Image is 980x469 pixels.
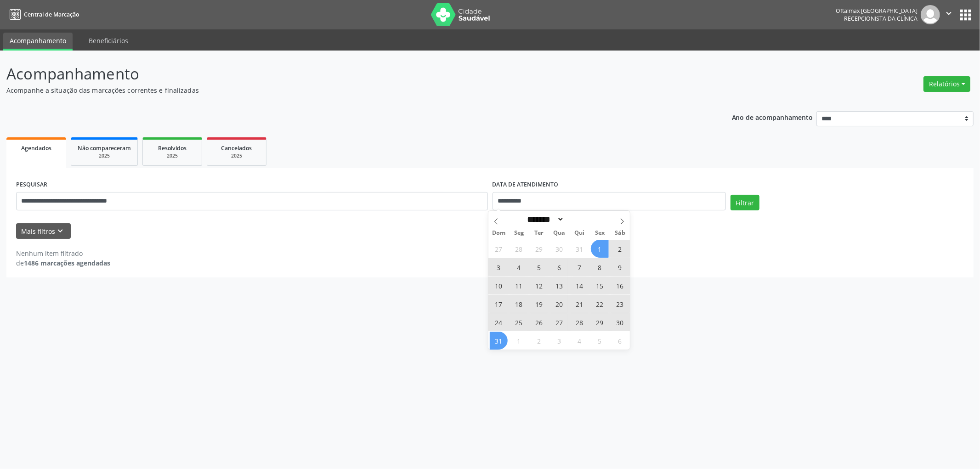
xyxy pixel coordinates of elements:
[490,258,508,276] span: Agosto 3, 2025
[56,226,66,236] i: keyboard_arrow_down
[571,295,589,313] span: Agosto 21, 2025
[21,144,51,152] span: Agendados
[550,258,568,276] span: Agosto 6, 2025
[569,230,589,236] span: Qui
[529,230,549,236] span: Ter
[550,313,568,331] span: Agosto 27, 2025
[957,7,974,23] button: apps
[564,215,595,224] input: Year
[510,277,528,294] span: Agosto 11, 2025
[550,240,568,258] span: Julho 30, 2025
[611,295,629,313] span: Agosto 23, 2025
[611,240,629,258] span: Agosto 2, 2025
[571,277,589,294] span: Agosto 14, 2025
[731,195,759,210] button: Filtrar
[732,111,813,123] p: Ano de acompanhamento
[490,295,508,313] span: Agosto 17, 2025
[24,11,79,18] span: Central de Marcação
[940,5,957,24] button: 
[510,313,528,331] span: Agosto 25, 2025
[571,313,589,331] span: Agosto 28, 2025
[16,178,47,192] label: PESQUISAR
[944,8,954,18] i: 
[221,144,252,152] span: Cancelados
[611,313,629,331] span: Agosto 30, 2025
[510,332,528,350] span: Setembro 1, 2025
[530,240,548,258] span: Julho 29, 2025
[836,7,918,15] div: Oftalmax [GEOGRAPHIC_DATA]
[3,33,73,51] a: Acompanhamento
[530,313,548,331] span: Agosto 26, 2025
[591,240,609,258] span: Agosto 1, 2025
[610,230,630,236] span: Sáb
[611,332,629,350] span: Setembro 6, 2025
[78,153,131,159] div: 2025
[16,249,110,258] div: Nenhum item filtrado
[921,5,940,24] img: img
[844,15,918,23] span: Recepcionista da clínica
[509,230,529,236] span: Seg
[571,332,589,350] span: Setembro 4, 2025
[550,332,568,350] span: Setembro 3, 2025
[530,295,548,313] span: Agosto 19, 2025
[591,332,609,350] span: Setembro 5, 2025
[16,258,110,268] div: de
[510,258,528,276] span: Agosto 4, 2025
[490,240,508,258] span: Julho 27, 2025
[611,258,629,276] span: Agosto 9, 2025
[571,240,589,258] span: Julho 31, 2025
[549,230,569,236] span: Qua
[510,240,528,258] span: Julho 28, 2025
[6,62,684,85] p: Acompanhamento
[82,33,135,49] a: Beneficiários
[550,277,568,294] span: Agosto 13, 2025
[488,230,509,236] span: Dom
[530,332,548,350] span: Setembro 2, 2025
[571,258,589,276] span: Agosto 7, 2025
[524,215,565,224] select: Month
[530,258,548,276] span: Agosto 5, 2025
[6,7,79,22] a: Central de Marcação
[78,144,131,152] span: Não compareceram
[6,85,684,95] p: Acompanhe a situação das marcações correntes e finalizadas
[611,277,629,294] span: Agosto 16, 2025
[923,76,970,92] button: Relatórios
[490,277,508,294] span: Agosto 10, 2025
[591,258,609,276] span: Agosto 8, 2025
[530,277,548,294] span: Agosto 12, 2025
[589,230,610,236] span: Sex
[493,178,559,192] label: DATA DE ATENDIMENTO
[550,295,568,313] span: Agosto 20, 2025
[149,153,195,159] div: 2025
[16,223,71,239] button: Mais filtroskeyboard_arrow_down
[490,332,508,350] span: Agosto 31, 2025
[591,313,609,331] span: Agosto 29, 2025
[214,153,260,159] div: 2025
[490,313,508,331] span: Agosto 24, 2025
[158,144,187,152] span: Resolvidos
[24,259,110,267] strong: 1486 marcações agendadas
[591,277,609,294] span: Agosto 15, 2025
[510,295,528,313] span: Agosto 18, 2025
[591,295,609,313] span: Agosto 22, 2025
